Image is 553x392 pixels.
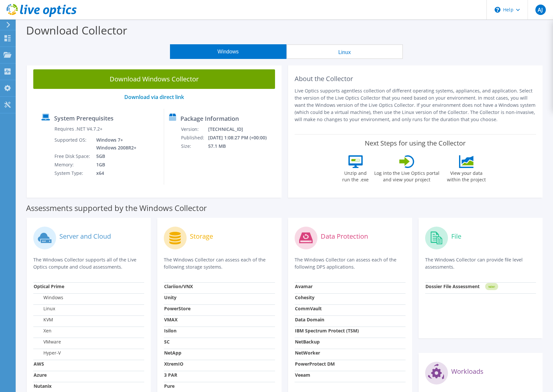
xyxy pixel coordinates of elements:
tspan: NEW! [488,285,495,288]
td: x64 [91,169,138,177]
td: [DATE] 1:08:27 PM (+00:00) [208,133,275,142]
td: 1GB [91,161,138,169]
label: Linux [34,305,55,312]
strong: Dossier File Assessment [425,283,480,289]
p: Live Optics supports agentless collection of different operating systems, appliances, and applica... [295,87,536,123]
strong: VMAX [164,316,177,323]
strong: Nutanix [34,383,52,389]
strong: SC [164,339,170,345]
strong: Unity [164,294,177,301]
strong: Avamar [295,283,313,289]
strong: 3 PAR [164,372,177,378]
strong: Isilon [164,328,177,334]
p: The Windows Collector supports all of the Live Optics compute and cloud assessments. [33,256,144,271]
td: 57.1 MB [208,142,275,150]
strong: PowerProtect DM [295,361,335,367]
label: Server and Cloud [59,233,111,240]
p: The Windows Collector can assess each of the following storage systems. [164,256,275,271]
strong: XtremIO [164,361,183,367]
label: Xen [34,328,52,334]
td: Supported OS: [54,136,91,152]
strong: Data Domain [295,316,324,323]
label: Hyper-V [34,350,61,356]
strong: Pure [164,383,175,389]
td: [TECHNICAL_ID] [208,125,275,133]
label: Requires .NET V4.7.2+ [54,126,102,132]
label: Log into the Live Optics portal and view your project [374,168,440,183]
strong: PowerStore [164,305,191,312]
td: Windows 7+ Windows 2008R2+ [91,136,138,152]
label: Data Protection [321,233,368,240]
span: AJ [535,5,546,15]
label: Windows [34,294,63,301]
strong: NetApp [164,350,181,356]
button: Windows [170,44,286,59]
label: KVM [34,316,53,323]
td: Published: [181,133,208,142]
label: Package Information [180,115,239,122]
strong: NetBackup [295,339,320,345]
strong: Clariion/VNX [164,283,193,289]
strong: CommVault [295,305,322,312]
td: Free Disk Space: [54,152,91,161]
svg: \n [495,7,500,13]
label: View your data within the project [443,168,490,183]
h2: About the Collector [295,75,536,83]
label: Storage [190,233,213,240]
label: Unzip and run the .exe [341,168,371,183]
label: System Prerequisites [54,115,114,121]
label: File [451,233,461,240]
a: Download via direct link [124,93,184,101]
button: Linux [286,44,403,59]
strong: Veeam [295,372,310,378]
strong: Optical Prime [34,283,64,289]
strong: NetWorker [295,350,320,356]
label: Download Collector [26,23,127,38]
strong: IBM Spectrum Protect (TSM) [295,328,359,334]
label: Workloads [451,368,484,375]
td: Memory: [54,161,91,169]
td: 5GB [91,152,138,161]
td: Version: [181,125,208,133]
a: Download Windows Collector [33,69,275,89]
strong: Cohesity [295,294,315,301]
p: The Windows Collector can assess each of the following DPS applications. [295,256,406,271]
label: Assessments supported by the Windows Collector [26,205,207,211]
td: Size: [181,142,208,150]
strong: AWS [34,361,44,367]
td: System Type: [54,169,91,177]
strong: Azure [34,372,47,378]
p: The Windows Collector can provide file level assessments. [425,256,536,271]
label: Next Steps for using the Collector [365,139,466,147]
label: VMware [34,339,61,345]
